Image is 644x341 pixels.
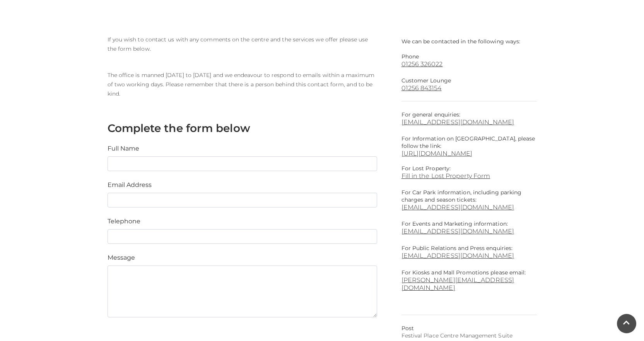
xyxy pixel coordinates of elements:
[401,118,537,126] a: [EMAIL_ADDRESS][DOMAIN_NAME]
[401,84,537,92] a: 01256 843154
[401,35,537,45] p: We can be contacted in the following ways:
[401,245,537,260] p: For Public Relations and Press enquiries:
[401,111,537,126] p: For general enquiries:
[401,172,537,180] a: Fill in the Lost Property Form
[108,180,152,190] label: Email Address
[401,77,537,84] p: Customer Lounge
[401,269,537,292] p: For Kiosks and Mall Promotions please email:
[108,70,377,98] p: The office is manned [DATE] to [DATE] and we endeavour to respond to emails within a maximum of t...
[108,253,135,262] label: Message
[401,53,537,60] p: Phone
[401,252,514,259] a: [EMAIL_ADDRESS][DOMAIN_NAME]
[401,135,537,150] p: For Information on [GEOGRAPHIC_DATA], please follow the link:
[108,144,139,153] label: Full Name
[108,35,377,53] p: If you wish to contact us with any comments on the centre and the services we offer please use th...
[401,204,537,211] a: [EMAIL_ADDRESS][DOMAIN_NAME]
[401,332,537,339] p: Festival Place Centre Management Suite
[401,165,537,172] p: For Lost Property:
[108,122,377,135] h3: Complete the form below
[401,60,537,68] a: 01256 326022
[108,217,140,226] label: Telephone
[401,228,514,235] a: [EMAIL_ADDRESS][DOMAIN_NAME]
[401,276,514,291] a: [PERSON_NAME][EMAIL_ADDRESS][DOMAIN_NAME]
[401,189,537,204] p: For Car Park information, including parking charges and season tickets:
[401,150,473,157] a: [URL][DOMAIN_NAME]
[401,325,537,332] p: Post
[401,220,537,235] p: For Events and Marketing information:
